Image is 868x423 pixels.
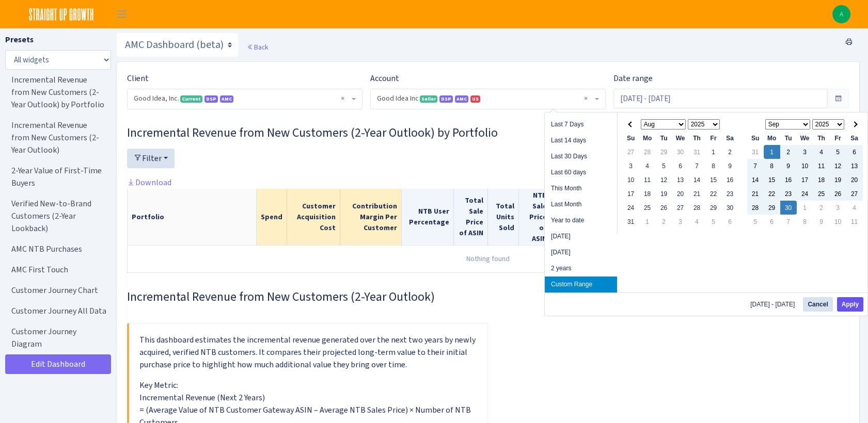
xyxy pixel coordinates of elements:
span: AMC [455,95,468,103]
span: Remove all items [341,93,344,104]
th: Th [689,131,705,145]
td: 27 [846,187,863,201]
th: We [672,131,689,145]
td: 28 [639,145,656,159]
td: 7 [747,159,764,173]
td: 11 [639,173,656,187]
h3: Widget #62 [127,289,849,304]
a: AMC NTB Purchases [5,239,108,259]
th: Customer Acquisition Cost [287,189,340,246]
a: Download [127,177,171,188]
td: 6 [722,215,738,229]
a: Customer Journey Diagram [5,321,108,354]
th: Fr [705,131,722,145]
td: 5 [830,145,846,159]
th: Tu [656,131,672,145]
td: 31 [747,145,764,159]
td: 29 [656,145,672,159]
th: Su [623,131,639,145]
th: Total Sale Price of ASIN [454,189,487,246]
span: Good Idea Inc <span class="badge badge-success">Seller</span><span class="badge badge-primary">DS... [371,89,605,109]
span: DSP [439,95,453,103]
span: Good Idea, Inc. <span class="badge badge-success">Current</span><span class="badge badge-primary"... [134,93,350,104]
td: 2 [722,145,738,159]
img: Alisha [832,5,850,23]
td: 20 [846,173,863,187]
td: 4 [689,215,705,229]
td: 10 [797,159,813,173]
th: Spend [257,189,287,246]
td: 12 [830,159,846,173]
td: 20 [672,187,689,201]
li: Last 7 Days [545,117,617,133]
td: 5 [705,215,722,229]
td: 31 [689,145,705,159]
th: We [797,131,813,145]
td: 19 [656,187,672,201]
td: 5 [656,159,672,173]
td: 14 [747,173,764,187]
li: Last 60 days [545,165,617,181]
a: Customer Journey Chart [5,280,108,301]
a: Customer Journey All Data [5,301,108,321]
td: 21 [747,187,764,201]
td: 3 [830,201,846,215]
label: Date range [613,72,653,85]
td: 1 [705,145,722,159]
a: 2-Year Value of First-Time Buyers [5,160,108,193]
td: 3 [672,215,689,229]
td: 30 [780,201,797,215]
td: 29 [764,201,780,215]
td: 29 [705,201,722,215]
li: [DATE] [545,229,617,245]
span: Current [180,95,202,103]
td: Nothing found [128,245,849,272]
td: 1 [764,145,780,159]
td: 25 [813,187,830,201]
td: 10 [623,173,639,187]
p: This dashboard estimates the incremental revenue generated over the next two years by newly acqui... [139,334,477,371]
td: 24 [623,201,639,215]
li: Last 30 Days [545,149,617,165]
span: Good Idea Inc <span class="badge badge-success">Seller</span><span class="badge badge-primary">DS... [377,93,593,104]
td: 11 [846,215,863,229]
label: Presets [5,34,34,46]
a: Incremental Revenue from New Customers (2-Year Outlook) by Portfolio [5,70,108,115]
td: 15 [705,173,722,187]
td: 30 [672,145,689,159]
li: Year to date [545,213,617,229]
th: Mo [764,131,780,145]
th: Th [813,131,830,145]
td: 21 [689,187,705,201]
td: 7 [689,159,705,173]
td: 5 [747,215,764,229]
td: 18 [813,173,830,187]
td: 28 [747,201,764,215]
td: 2 [813,201,830,215]
td: 8 [705,159,722,173]
td: 27 [672,201,689,215]
td: 30 [722,201,738,215]
td: 15 [764,173,780,187]
td: 27 [623,145,639,159]
td: 1 [639,215,656,229]
th: Total Units Sold [487,189,518,246]
td: 22 [705,187,722,201]
td: 25 [639,201,656,215]
li: Last 14 days [545,133,617,149]
span: AMC [220,95,233,103]
td: 3 [623,159,639,173]
li: Last Month [545,197,617,213]
li: 2 years [545,261,617,276]
button: Toggle navigation [109,6,135,23]
td: 26 [656,201,672,215]
td: 17 [797,173,813,187]
td: 16 [722,173,738,187]
label: Client [127,72,149,85]
th: Portfolio [128,189,257,246]
td: 9 [722,159,738,173]
a: A [832,5,850,23]
td: 23 [780,187,797,201]
td: 24 [797,187,813,201]
td: 2 [780,145,797,159]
